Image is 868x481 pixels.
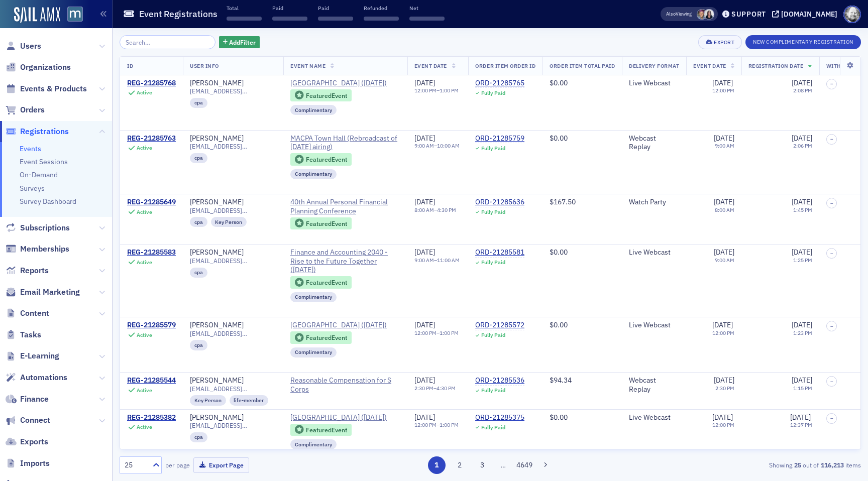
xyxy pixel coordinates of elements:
span: [DATE] [792,248,812,257]
img: SailAMX [67,7,83,22]
button: 3 [474,456,491,474]
span: Profile [843,6,861,23]
a: ORD-21285536 [475,376,524,385]
a: [GEOGRAPHIC_DATA] ([DATE]) [290,413,400,422]
time: 12:37 PM [790,421,812,428]
span: ‌ [409,17,445,21]
span: Events & Products [20,83,87,94]
span: Organizations [20,62,71,73]
div: Live Webcast [629,248,679,257]
a: Tasks [6,329,41,340]
div: cpa [190,340,207,350]
div: Featured Event [306,157,347,162]
div: Featured Event [290,276,352,289]
strong: 25 [792,460,803,469]
div: cpa [190,432,207,442]
span: [DATE] [414,320,435,329]
div: Complimentary [290,439,337,449]
div: Fully Paid [481,387,505,394]
span: – [830,415,833,421]
p: Refunded [364,5,399,12]
span: $167.50 [550,197,576,206]
div: Watch Party [629,198,679,207]
a: [PERSON_NAME] [190,79,244,88]
span: [DATE] [792,134,812,143]
img: SailAMX [14,7,60,23]
time: 4:30 PM [437,385,456,392]
time: 9:00 AM [715,257,734,264]
p: Net [409,5,445,12]
div: Active [137,209,152,215]
span: Users [20,41,41,52]
div: Live Webcast [629,321,679,330]
span: [DATE] [714,248,734,257]
div: Featured Event [306,335,347,340]
a: View Homepage [60,7,83,24]
time: 8:00 AM [715,206,734,213]
span: ID [127,62,133,69]
span: [EMAIL_ADDRESS][DOMAIN_NAME] [190,143,276,150]
span: Reports [20,265,49,276]
p: Paid [272,5,307,12]
span: Order Item Order ID [475,62,535,69]
a: Content [6,308,49,319]
a: Survey Dashboard [20,197,76,206]
a: On-Demand [20,170,58,179]
span: $0.00 [550,134,568,143]
span: [DATE] [414,78,435,87]
div: Active [137,259,152,266]
a: Reports [6,265,49,276]
div: Complimentary [290,105,337,115]
a: REG-21285768 [127,79,176,88]
div: cpa [190,217,207,227]
span: [DATE] [792,197,812,206]
div: Complimentary [290,169,337,179]
span: ‌ [318,17,353,21]
span: ‌ [364,17,399,21]
div: Featured Event [290,331,352,344]
button: 4649 [516,456,533,474]
a: [PERSON_NAME] [190,248,244,257]
span: MACPA Town Hall (Rebroadcast of August 2025 airing) [290,134,400,152]
time: 4:30 PM [437,206,456,213]
div: Active [137,89,152,96]
div: ORD-21285375 [475,413,524,422]
a: REG-21285544 [127,376,176,385]
div: – [414,143,460,149]
span: Automations [20,372,67,383]
span: Registrations [20,126,69,137]
span: [EMAIL_ADDRESS][DOMAIN_NAME] [190,87,276,95]
span: Tasks [20,329,41,340]
span: [EMAIL_ADDRESS][DOMAIN_NAME] [190,385,276,393]
span: MACPA Town Hall (September 2025) [290,79,387,88]
div: Complimentary [290,292,337,302]
div: Featured Event [306,93,347,98]
time: 8:00 AM [414,206,434,213]
a: ORD-21285581 [475,248,524,257]
time: 1:23 PM [793,329,812,336]
span: $94.34 [550,376,572,385]
span: [DATE] [792,78,812,87]
div: – [414,207,456,213]
button: AddFilter [219,36,260,49]
div: life-member [230,395,269,405]
div: ORD-21285759 [475,134,524,143]
div: Active [137,387,152,394]
span: Finance and Accounting 2040 - Rise to the Future Together (October 2025) [290,248,400,275]
div: Fully Paid [481,259,505,266]
a: ORD-21285572 [475,321,524,330]
span: Finance [20,394,49,405]
span: Exports [20,436,48,447]
time: 1:15 PM [793,385,812,392]
div: Fully Paid [481,332,505,338]
time: 10:00 AM [437,142,460,149]
div: Key Person [211,217,247,227]
span: $0.00 [550,320,568,329]
div: Live Webcast [629,413,679,422]
time: 2:06 PM [793,142,812,149]
a: REG-21285382 [127,413,176,422]
span: Meghan Will [697,9,707,20]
